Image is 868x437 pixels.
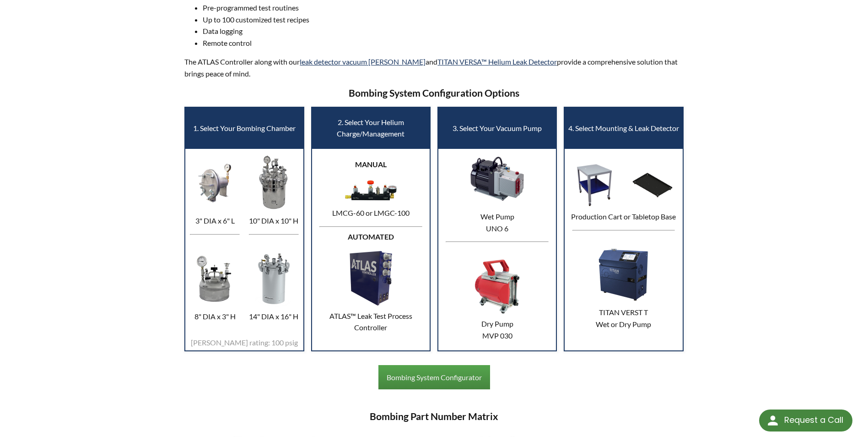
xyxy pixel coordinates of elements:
[314,310,427,333] p: ATLAS™ Leak Test Process Controller
[203,2,683,14] li: Pre-programmed test routines
[184,410,683,423] h3: Bombing Part Number Matrix
[300,57,426,66] a: leak detector vacuum [PERSON_NAME]
[759,410,852,432] div: Request a Call
[342,250,399,307] img: Automated Charge Management
[469,258,526,315] img: MVP 030 Vacuum Pump
[247,250,301,307] img: 14" x 19" Bombing Chamber
[203,14,683,26] li: Up to 100 customized test recipes
[438,107,556,148] td: 3. Select Your Vacuum Pump
[247,215,301,227] p: 10" DIA x 10" H
[188,311,242,322] p: 8" DIA x 3" H
[437,57,557,66] a: TITAN VERSA™ Helium Leak Detector
[203,37,683,49] li: Remote control
[441,318,554,341] p: Dry Pump MVP 030
[355,160,387,169] strong: MANUAL
[247,154,301,212] img: 10" x 10" Bombing Chamber
[564,107,683,148] td: 4. Select Mounting & Leak Detector
[188,154,242,212] img: 3" x 8" Bombing Chamber
[571,162,617,208] img: Production Cart
[630,162,675,208] img: Tabletop Base
[314,207,427,219] p: LMCG-60 or LMGC-100
[784,410,843,431] div: Request a Call
[469,150,526,208] img: UNO 6 Vacuum Pump
[188,250,242,307] img: 8" x 3" Bombing Chamber
[378,365,490,390] a: Bombing System Configurator
[342,177,399,204] img: Manual Charge Management
[191,338,298,347] span: [PERSON_NAME] rating: 100 psig
[188,215,242,227] p: 3" DIA x 6" L
[348,232,394,241] strong: AUTOMATED
[184,87,683,100] h3: Bombing System Configuration Options
[247,311,301,322] p: 14" DIA x 16" H
[184,56,683,79] p: The ATLAS Controller along with our and provide a comprehensive solution that brings peace of mind.
[567,211,680,223] p: Production Cart or Tabletop Base
[441,211,554,234] p: Wet Pump UNO 6
[312,107,430,148] td: 2. Select Your Helium Charge/Management
[567,306,680,330] p: TITAN VERST T Wet or Dry Pump
[203,25,683,37] li: Data logging
[595,246,652,303] img: TITAN VERSA T
[185,107,303,148] td: 1. Select Your Bombing Chamber
[766,413,780,428] img: round button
